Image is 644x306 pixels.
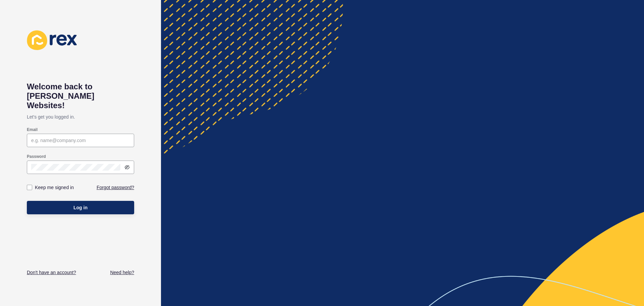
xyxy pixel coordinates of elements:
[27,82,134,110] h1: Welcome back to [PERSON_NAME] Websites!
[27,154,46,159] label: Password
[110,269,134,276] a: Need help?
[27,110,134,124] p: Let's get you logged in.
[27,127,38,132] label: Email
[27,269,76,276] a: Don't have an account?
[27,201,134,214] button: Log in
[97,184,134,191] a: Forgot password?
[35,184,74,191] label: Keep me signed in
[73,204,88,211] span: Log in
[31,137,130,144] input: e.g. name@company.com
